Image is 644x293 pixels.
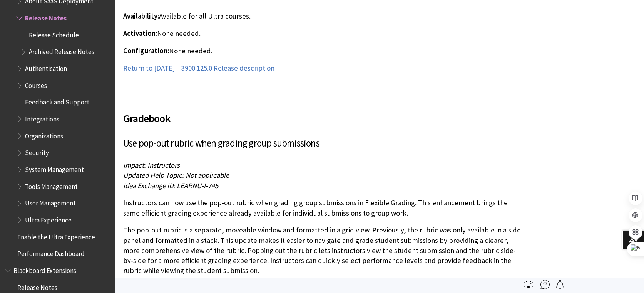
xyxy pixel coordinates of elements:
[25,79,47,89] span: Courses
[25,180,78,190] span: Tools Management
[123,12,159,20] span: Availability:
[25,113,59,123] span: Integrations
[123,136,522,151] h3: Use pop-out rubric when grading group submissions
[29,29,79,39] span: Release Schedule
[123,198,522,218] p: Instructors can now use the pop-out rubric when grading group submissions in Flexible Grading. Th...
[123,46,169,55] span: Configuration:
[25,197,76,207] span: User Management
[25,96,89,106] span: Feedback and Support
[524,280,533,289] img: Print
[555,280,565,289] img: Follow this page
[123,11,522,21] p: Available for all Ultra courses.
[17,247,85,258] span: Performance Dashboard
[25,146,49,157] span: Security
[123,225,522,276] p: The pop-out rubric is a separate, moveable window and formatted in a grid view. Previously, the r...
[123,161,180,170] span: Impact: Instructors
[25,214,72,224] span: Ultra Experience
[540,280,550,289] img: More help
[25,130,63,140] span: Organizations
[29,45,94,56] span: Archived Release Notes
[13,264,76,274] span: Blackboard Extensions
[123,101,522,126] h2: Gradebook
[17,231,95,241] span: Enable the Ultra Experience
[123,29,157,38] span: Activation:
[25,62,67,72] span: Authentication
[123,46,522,56] p: None needed.
[25,163,84,173] span: System Management
[123,171,229,180] span: Updated Help Topic: Not applicable
[123,181,218,190] span: Idea Exchange ID: LEARNU-I-745
[123,64,274,73] a: Return to [DATE] – 3900.125.0 Release description
[25,12,67,22] span: Release Notes
[17,281,57,291] span: Release Notes
[123,29,522,39] p: None needed.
